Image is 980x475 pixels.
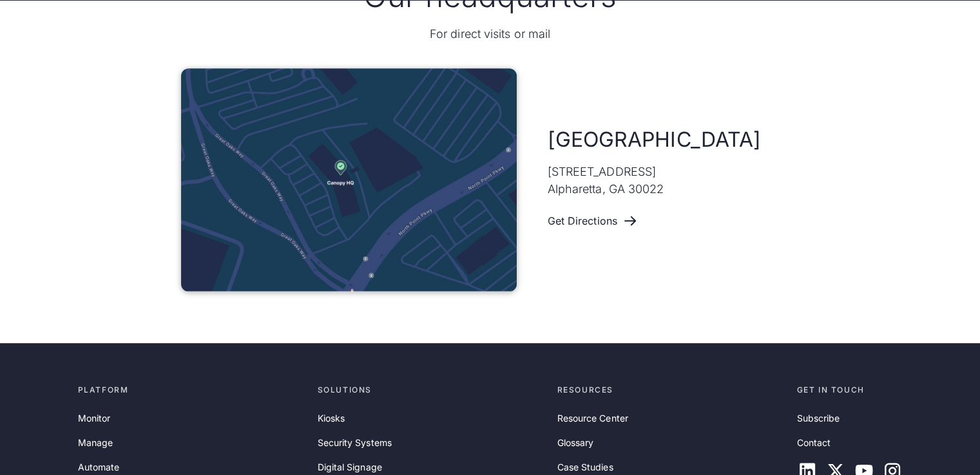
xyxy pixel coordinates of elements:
div: Get Directions [548,215,617,227]
div: Get in touch [797,384,903,396]
a: Contact [797,436,831,450]
a: Monitor [78,411,111,425]
a: Kiosks [318,411,345,425]
p: [STREET_ADDRESS] Alpharetta, GA 30022 [548,163,664,198]
a: Digital Signage [318,460,382,474]
div: Solutions [318,384,547,396]
p: For direct visits or mail [430,25,550,42]
div: Platform [78,384,307,396]
a: Get Directions [548,208,638,234]
a: Automate [78,460,120,474]
a: Subscribe [797,411,840,425]
div: Resources [557,384,787,396]
a: Glossary [557,436,594,450]
a: Resource Center [557,411,628,425]
a: Manage [78,436,113,450]
h2: [GEOGRAPHIC_DATA] [548,126,761,153]
a: Case Studies [557,460,613,474]
a: Security Systems [318,436,392,450]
